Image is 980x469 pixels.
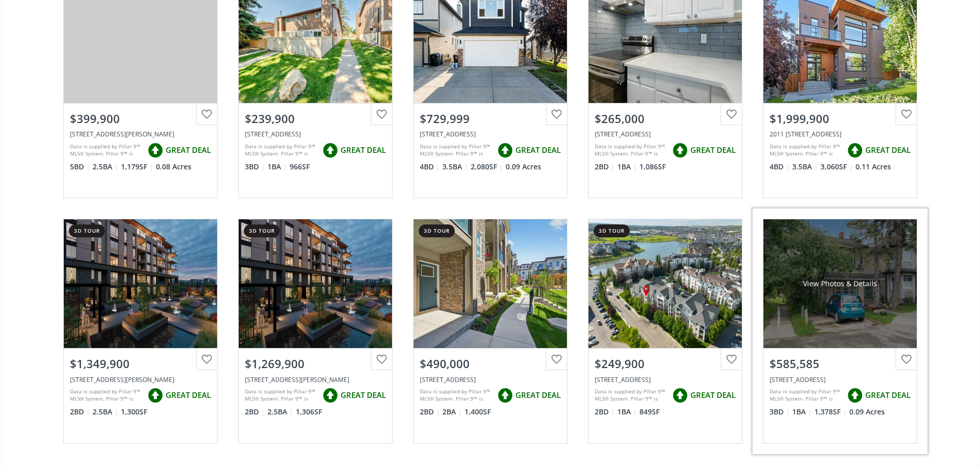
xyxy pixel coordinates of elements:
[420,143,492,158] div: Data is supplied by Pillar 9™ MLS® System. Pillar 9™ is the owner of the copyright in its MLS® Sy...
[93,407,118,417] span: 2.5 BA
[70,407,90,417] span: 2 BD
[821,162,853,172] span: 3,060 SF
[420,162,440,172] span: 4 BD
[341,390,386,401] span: GREAT DEAL
[814,407,847,417] span: 1,378 SF
[145,385,166,406] img: rating icon
[471,162,503,172] span: 2,080 SF
[770,162,790,172] span: 4 BD
[595,356,736,372] div: $249,900
[690,145,736,155] span: GREAT DEAL
[465,407,491,417] span: 1,400 SF
[245,375,386,384] div: 4185 Norford Avenue NW #204, Calgary, AB T2L 2K7
[792,162,818,172] span: 3.5 BA
[617,407,637,417] span: 1 BA
[770,143,842,158] div: Data is supplied by Pillar 9™ MLS® System. Pillar 9™ is the owner of the copyright in its MLS® Sy...
[93,162,118,172] span: 2.5 BA
[296,407,322,417] span: 1,306 SF
[420,111,561,127] div: $729,999
[245,388,317,403] div: Data is supplied by Pillar 9™ MLS® System. Pillar 9™ is the owner of the copyright in its MLS® Sy...
[595,375,736,384] div: 17 Country Village Bay NE #1303, Calgary, AB T3K 5Z3
[70,388,142,403] div: Data is supplied by Pillar 9™ MLS® System. Pillar 9™ is the owner of the copyright in its MLS® Sy...
[865,145,911,155] span: GREAT DEAL
[670,385,690,406] img: rating icon
[121,407,147,417] span: 1,300 SF
[845,385,865,406] img: rating icon
[245,356,386,372] div: $1,269,900
[515,390,561,401] span: GREAT DEAL
[595,130,736,138] div: 2520 Palliser Drive SW #1005, Calgary, AB T2V 4S9
[753,209,928,454] a: View Photos & Details$585,585[STREET_ADDRESS]Data is supplied by Pillar 9™ MLS® System. Pillar 9™...
[70,162,90,172] span: 5 BD
[320,140,341,161] img: rating icon
[70,111,211,127] div: $399,900
[442,162,468,172] span: 3.5 BA
[595,388,667,403] div: Data is supplied by Pillar 9™ MLS® System. Pillar 9™ is the owner of the copyright in its MLS® Sy...
[70,356,211,372] div: $1,349,900
[595,407,615,417] span: 2 BD
[770,375,911,384] div: 2452 28 Avenue SW, Calgary, AB T2T 1L1
[121,162,153,172] span: 1,179 SF
[639,162,666,172] span: 1,086 SF
[792,407,812,417] span: 1 BA
[341,145,386,155] span: GREAT DEAL
[70,130,211,138] div: 12 Whitmire Bay NE, Calgary, AB T1Y5X4
[70,143,142,158] div: Data is supplied by Pillar 9™ MLS® System. Pillar 9™ is the owner of the copyright in its MLS® Sy...
[420,375,561,384] div: 2117 81St Street SW #151, Calgary, AB T3H 6H5
[617,162,637,172] span: 1 BA
[770,388,842,403] div: Data is supplied by Pillar 9™ MLS® System. Pillar 9™ is the owner of the copyright in its MLS® Sy...
[268,162,287,172] span: 1 BA
[770,111,911,127] div: $1,999,900
[770,356,911,372] div: $585,585
[506,162,541,172] span: 0.09 Acres
[70,375,211,384] div: 4180 Kovitz Avenue NW #206, Calgary, AB T2L 2K7
[442,407,462,417] span: 2 BA
[849,407,885,417] span: 0.09 Acres
[320,385,341,406] img: rating icon
[145,140,166,161] img: rating icon
[53,209,228,454] a: 3d tour$1,349,900[STREET_ADDRESS][PERSON_NAME]Data is supplied by Pillar 9™ MLS® System. Pillar 9...
[290,162,310,172] span: 966 SF
[639,407,660,417] span: 849 SF
[245,143,317,158] div: Data is supplied by Pillar 9™ MLS® System. Pillar 9™ is the owner of the copyright in its MLS® Sy...
[495,385,515,406] img: rating icon
[495,140,515,161] img: rating icon
[515,145,561,155] span: GREAT DEAL
[595,111,736,127] div: $265,000
[245,162,265,172] span: 3 BD
[245,407,265,417] span: 2 BD
[403,209,578,454] a: 3d tour$490,000[STREET_ADDRESS]Data is supplied by Pillar 9™ MLS® System. Pillar 9™ is the owner ...
[690,390,736,401] span: GREAT DEAL
[420,356,561,372] div: $490,000
[245,130,386,138] div: 5404 10 Avenue SE #112, Calgary, AB T2A5G4
[670,140,690,161] img: rating icon
[245,111,386,127] div: $239,900
[166,390,211,401] span: GREAT DEAL
[595,143,667,158] div: Data is supplied by Pillar 9™ MLS® System. Pillar 9™ is the owner of the copyright in its MLS® Sy...
[770,407,790,417] span: 3 BD
[845,140,865,161] img: rating icon
[595,162,615,172] span: 2 BD
[420,130,561,138] div: 57 Saddlecrest Park NE, Calgary, AB T3J 5L4
[770,130,911,138] div: 2011 29 Avenue SW, Calgary, AB T2T 1N4
[803,279,877,289] div: View Photos & Details
[420,407,440,417] span: 2 BD
[228,209,403,454] a: 3d tour$1,269,900[STREET_ADDRESS][PERSON_NAME]Data is supplied by Pillar 9™ MLS® System. Pillar 9...
[156,162,191,172] span: 0.08 Acres
[856,162,891,172] span: 0.11 Acres
[865,390,911,401] span: GREAT DEAL
[166,145,211,155] span: GREAT DEAL
[268,407,293,417] span: 2.5 BA
[420,388,492,403] div: Data is supplied by Pillar 9™ MLS® System. Pillar 9™ is the owner of the copyright in its MLS® Sy...
[578,209,753,454] a: 3d tour$249,900[STREET_ADDRESS]Data is supplied by Pillar 9™ MLS® System. Pillar 9™ is the owner ...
